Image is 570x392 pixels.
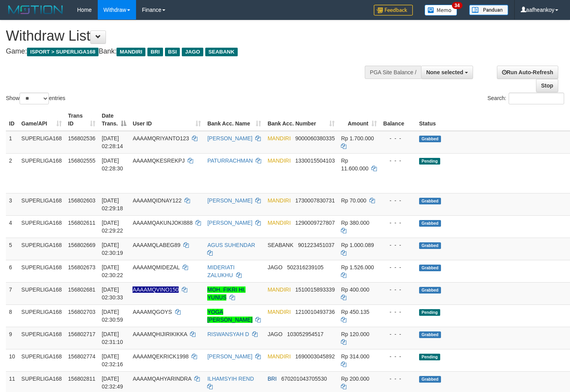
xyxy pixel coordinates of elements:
[295,286,335,293] span: Copy 1510015893339 to clipboard
[341,242,374,248] span: Rp 1.000.089
[68,353,95,360] span: 156802774
[68,220,95,226] span: 156802611
[267,376,276,382] span: BRI
[6,193,18,215] td: 3
[99,109,129,131] th: Date Trans.: activate to sort column descending
[68,135,95,141] span: 156802536
[102,242,123,256] span: [DATE] 02:30:19
[383,157,413,165] div: - - -
[6,282,18,304] td: 7
[419,354,440,360] span: Pending
[6,260,18,282] td: 6
[419,136,441,142] span: Grabbed
[341,286,369,293] span: Rp 400.000
[421,66,473,79] button: None selected
[295,197,335,204] span: Copy 1730007830731 to clipboard
[207,331,249,337] a: RISWANSYAH D
[133,135,189,141] span: AAAAMQRIYANTO123
[341,135,374,141] span: Rp 1.700.000
[68,197,95,204] span: 156802603
[267,197,290,204] span: MANDIRI
[6,131,18,154] td: 1
[207,220,252,226] a: [PERSON_NAME]
[133,264,179,270] span: AAAAMQMIDEZAL
[68,331,95,337] span: 156802717
[18,153,65,193] td: SUPERLIGA168
[298,242,334,248] span: Copy 901223451037 to clipboard
[102,158,123,172] span: [DATE] 02:28:30
[6,93,65,104] label: Show entries
[6,28,372,44] h1: Withdraw List
[419,220,441,227] span: Grabbed
[341,197,366,204] span: Rp 70.000
[383,353,413,360] div: - - -
[267,135,290,141] span: MANDIRI
[102,220,123,234] span: [DATE] 02:29:22
[6,109,18,131] th: ID
[295,309,335,315] span: Copy 1210010493736 to clipboard
[267,220,290,226] span: MANDIRI
[6,48,372,55] h4: Game: Bank:
[295,135,335,141] span: Copy 9000060380335 to clipboard
[207,309,252,323] a: YOGA [PERSON_NAME]
[267,331,282,337] span: JAGO
[295,353,335,360] span: Copy 1690003045892 to clipboard
[102,353,123,367] span: [DATE] 02:32:16
[267,242,293,248] span: SEABANK
[383,330,413,338] div: - - -
[419,198,441,204] span: Grabbed
[68,309,95,315] span: 156802703
[267,264,282,270] span: JAGO
[207,353,252,360] a: [PERSON_NAME]
[383,308,413,316] div: - - -
[65,109,99,131] th: Trans ID: activate to sort column ascending
[207,242,255,248] a: AGUS SUHENDAR
[365,66,421,79] div: PGA Site Balance /
[341,331,369,337] span: Rp 120.000
[102,197,123,211] span: [DATE] 02:29:18
[295,158,335,164] span: Copy 1330015504103 to clipboard
[18,109,65,131] th: Game/API: activate to sort column ascending
[6,304,18,327] td: 8
[426,69,463,75] span: None selected
[204,109,264,131] th: Bank Acc. Name: activate to sort column ascending
[419,376,441,383] span: Grabbed
[18,215,65,238] td: SUPERLIGA168
[287,331,323,337] span: Copy 103052954517 to clipboard
[419,265,441,271] span: Grabbed
[338,109,380,131] th: Amount: activate to sort column ascending
[147,48,163,56] span: BRI
[419,287,441,294] span: Grabbed
[341,220,369,226] span: Rp 380.000
[383,263,413,271] div: - - -
[102,331,123,345] span: [DATE] 02:31:10
[207,197,252,204] a: [PERSON_NAME]
[419,331,441,338] span: Grabbed
[6,153,18,193] td: 2
[165,48,180,56] span: BSI
[133,376,191,382] span: AAAAMQAHYARINDRA
[18,349,65,371] td: SUPERLIGA168
[133,286,179,293] span: Nama rekening ada tanda titik/strip, harap diedit
[68,286,95,293] span: 156802681
[68,242,95,248] span: 156802669
[281,376,327,382] span: Copy 670201043705530 to clipboard
[267,353,290,360] span: MANDIRI
[425,5,457,16] img: Button%20Memo.svg
[6,238,18,260] td: 5
[509,93,564,104] input: Search:
[287,264,323,270] span: Copy 502316239105 to clipboard
[68,264,95,270] span: 156802673
[182,48,203,56] span: JAGO
[488,93,564,104] label: Search:
[18,304,65,327] td: SUPERLIGA168
[267,158,290,164] span: MANDIRI
[133,309,172,315] span: AAAAMQGOYS
[469,5,508,15] img: panduan.png
[383,375,413,383] div: - - -
[341,158,368,172] span: Rp 11.600.000
[133,353,188,360] span: AAAAMQEKRICK1998
[27,48,99,56] span: ISPORT > SUPERLIGA168
[267,309,290,315] span: MANDIRI
[383,241,413,249] div: - - -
